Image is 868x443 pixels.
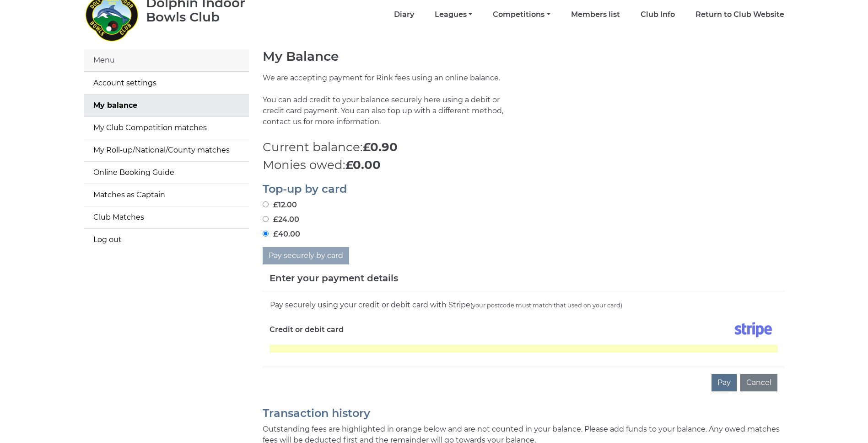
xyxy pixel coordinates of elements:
a: My Club Competition matches [84,117,249,139]
h1: My Balance [263,49,784,63]
a: Account settings [84,72,249,94]
label: £24.00 [263,214,299,225]
strong: £0.00 [345,158,381,172]
a: Online Booking Guide [84,162,249,184]
a: Club Matches [84,206,249,228]
a: Club Info [641,10,675,20]
a: Leagues [435,10,472,20]
button: Cancel [740,374,777,391]
h5: Enter your payment details [270,271,398,285]
iframe: Secure card payment input frame [270,345,777,353]
div: Pay securely using your credit or debit card with Stripe [270,299,777,311]
input: £12.00 [263,201,269,207]
label: £40.00 [263,229,300,240]
a: My balance [84,95,249,116]
h2: Transaction history [263,407,784,419]
label: £12.00 [263,200,297,211]
h2: Top-up by card [263,183,784,195]
div: Menu [84,49,249,72]
a: Matches as Captain [84,184,249,206]
p: We are accepting payment for Rink fees using an online balance. You can add credit to your balanc... [263,73,517,138]
a: Return to Club Website [695,10,784,20]
a: Members list [571,10,620,20]
input: £40.00 [263,231,269,237]
small: (your postcode must match that used on your card) [470,302,622,309]
p: Current balance: [263,138,784,156]
label: Credit or debit card [270,318,344,341]
a: Log out [84,229,249,251]
a: My Roll-up/National/County matches [84,139,249,161]
a: Diary [394,10,414,20]
button: Pay securely by card [263,247,349,264]
button: Pay [712,374,737,391]
strong: £0.90 [363,140,398,154]
input: £24.00 [263,216,269,222]
p: Monies owed: [263,156,784,174]
a: Competitions [493,10,550,20]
